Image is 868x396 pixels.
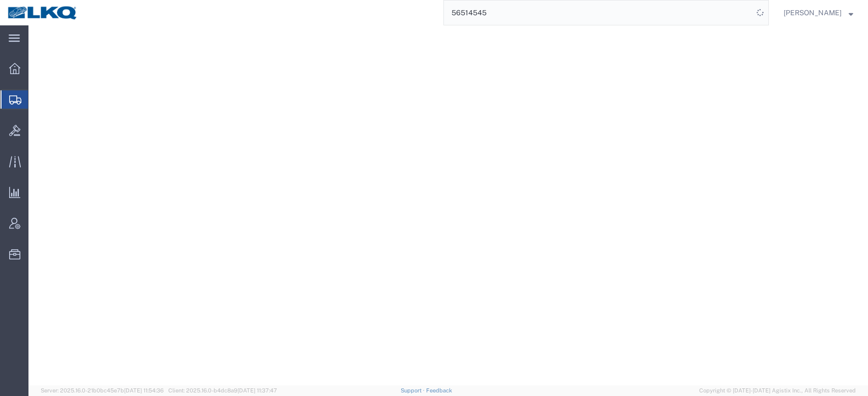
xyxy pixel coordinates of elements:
[124,387,164,393] span: [DATE] 11:54:36
[426,387,452,393] a: Feedback
[699,386,856,395] span: Copyright © [DATE]-[DATE] Agistix Inc., All Rights Reserved
[401,387,426,393] a: Support
[237,387,277,393] span: [DATE] 11:37:47
[784,7,842,18] span: Matt Harvey
[28,25,868,385] iframe: FS Legacy Container
[41,387,164,393] span: Server: 2025.16.0-21b0bc45e7b
[444,1,753,25] input: Search for shipment number, reference number
[168,387,277,393] span: Client: 2025.16.0-b4dc8a9
[783,7,854,19] button: [PERSON_NAME]
[7,5,78,20] img: logo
